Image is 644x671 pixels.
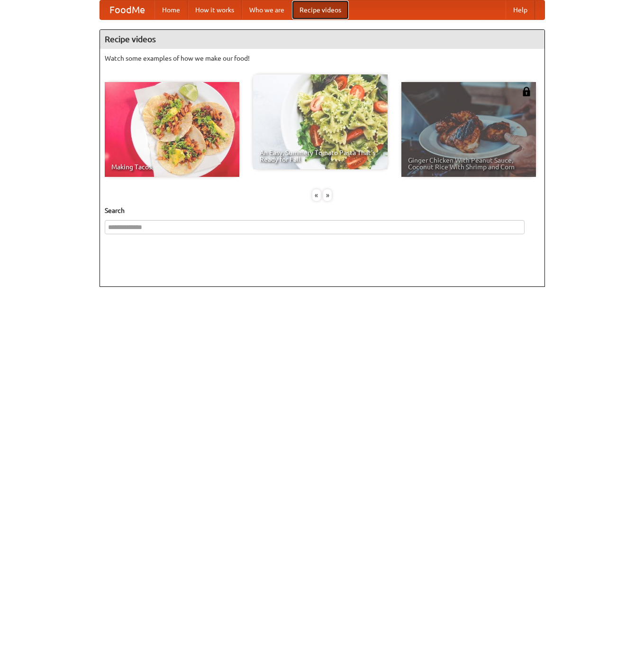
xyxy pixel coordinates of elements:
a: FoodMe [100,0,154,19]
h4: Recipe videos [100,30,544,49]
a: An Easy, Summery Tomato Pasta That's Ready for Fall [253,74,388,169]
a: Home [154,0,188,19]
a: Who we are [242,0,292,19]
a: Help [506,0,535,19]
p: Watch some examples of how we make our food! [105,54,540,63]
img: 483408.png [522,87,531,96]
span: Making Tacos [111,164,233,170]
h5: Search [105,206,540,215]
a: How it works [188,0,242,19]
div: « [312,189,321,201]
a: Recipe videos [292,0,349,19]
div: » [323,189,332,201]
a: Making Tacos [105,82,239,177]
span: An Easy, Summery Tomato Pasta That's Ready for Fall [260,149,381,163]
